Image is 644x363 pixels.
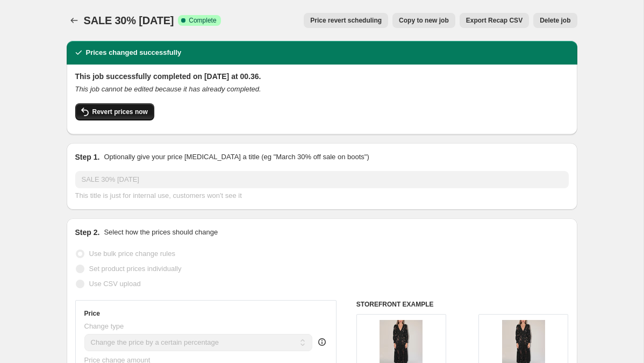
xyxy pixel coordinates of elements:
h2: Prices changed successfully [86,47,182,58]
span: Delete job [540,16,570,25]
span: Use bulk price change rules [89,250,175,258]
div: help [317,337,327,347]
button: Revert prices now [75,103,154,120]
span: Use CSV upload [89,280,141,288]
p: Optionally give your price [MEDICAL_DATA] a title (eg "March 30% off sale on boots") [104,152,369,162]
img: ML-ThePenny-B-MAIN_80x.jpg [502,320,545,363]
span: Export Recap CSV [466,16,523,25]
span: Revert prices now [92,108,148,116]
h6: STOREFRONT EXAMPLE [356,300,569,309]
h3: Price [84,309,100,318]
img: ML-ThePenny-B-MAIN_80x.jpg [380,320,423,363]
h2: This job successfully completed on [DATE] at 00.36. [75,71,569,82]
span: Complete [189,16,216,25]
span: This title is just for internal use, customers won't see it [75,191,242,200]
span: SALE 30% [DATE] [84,15,174,26]
p: Select how the prices should change [104,227,218,238]
h2: Step 1. [75,152,100,162]
span: Copy to new job [399,16,449,25]
button: Delete job [533,13,577,28]
span: Price revert scheduling [310,16,382,25]
h2: Step 2. [75,227,100,238]
button: Price revert scheduling [304,13,388,28]
button: Price change jobs [67,13,82,28]
button: Export Recap CSV [460,13,529,28]
span: Change type [84,322,124,330]
span: Set product prices individually [89,265,182,273]
button: Copy to new job [392,13,455,28]
i: This job cannot be edited because it has already completed. [75,85,261,93]
input: 30% off holiday sale [75,171,569,188]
